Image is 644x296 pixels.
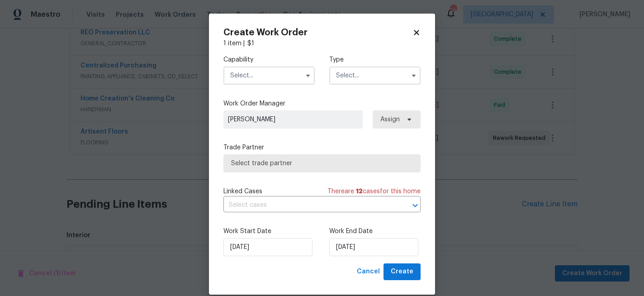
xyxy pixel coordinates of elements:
[231,159,413,168] span: Select trade partner
[223,187,262,196] span: Linked Cases
[408,70,419,81] button: Show options
[356,188,363,195] span: 12
[329,227,421,236] label: Work End Date
[223,99,421,108] label: Work Order Manager
[409,199,421,212] button: Open
[327,187,421,196] span: There are case s for this home
[384,263,421,280] button: Create
[223,39,421,48] div: 1 item |
[329,238,418,256] input: M/D/YYYY
[357,266,380,277] span: Cancel
[223,198,395,212] input: Select cases
[223,227,315,236] label: Work Start Date
[228,115,358,124] span: [PERSON_NAME]
[247,40,254,47] span: $ 1
[391,266,413,277] span: Create
[223,55,315,64] label: Capability
[223,67,315,85] input: Select...
[223,28,412,37] h2: Create Work Order
[329,67,421,85] input: Select...
[223,143,421,152] label: Trade Partner
[329,55,421,64] label: Type
[380,115,400,124] span: Assign
[223,238,313,256] input: M/D/YYYY
[303,70,313,81] button: Show options
[353,263,384,280] button: Cancel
